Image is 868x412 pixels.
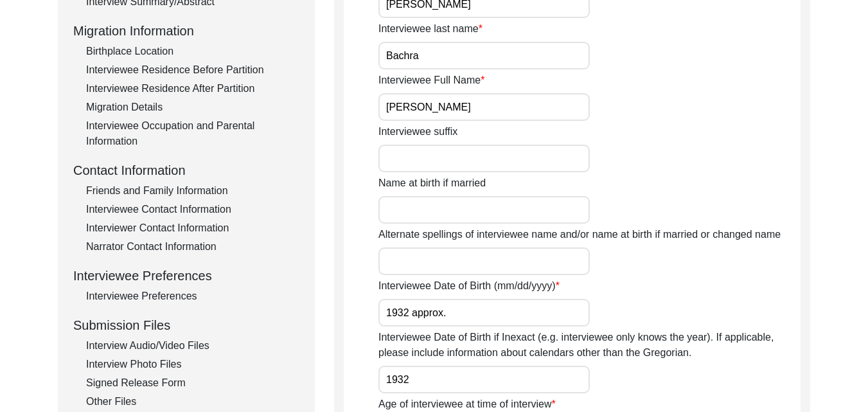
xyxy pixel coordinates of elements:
[378,73,484,88] label: Interviewee Full Name
[86,394,299,409] div: Other Files
[378,278,560,294] label: Interviewee Date of Birth (mm/dd/yyyy)
[86,183,299,199] div: Friends and Family Information
[86,289,299,304] div: Interviewee Preferences
[86,220,299,236] div: Interviewer Contact Information
[378,397,556,412] label: Age of interviewee at time of interview
[378,21,483,37] label: Interviewee last name
[86,62,299,78] div: Interviewee Residence Before Partition
[86,118,299,149] div: Interviewee Occupation and Parental Information
[378,330,801,361] label: Interviewee Date of Birth if Inexact (e.g. interviewee only knows the year). If applicable, pleas...
[73,266,299,285] div: Interviewee Preferences
[86,239,299,255] div: Narrator Contact Information
[378,175,486,191] label: Name at birth if married
[86,202,299,217] div: Interviewee Contact Information
[86,357,299,372] div: Interview Photo Files
[86,375,299,391] div: Signed Release Form
[86,338,299,354] div: Interview Audio/Video Files
[73,21,299,40] div: Migration Information
[86,100,299,115] div: Migration Details
[73,161,299,180] div: Contact Information
[73,316,299,335] div: Submission Files
[86,81,299,96] div: Interviewee Residence After Partition
[378,227,781,242] label: Alternate spellings of interviewee name and/or name at birth if married or changed name
[86,44,299,59] div: Birthplace Location
[378,124,457,139] label: Interviewee suffix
